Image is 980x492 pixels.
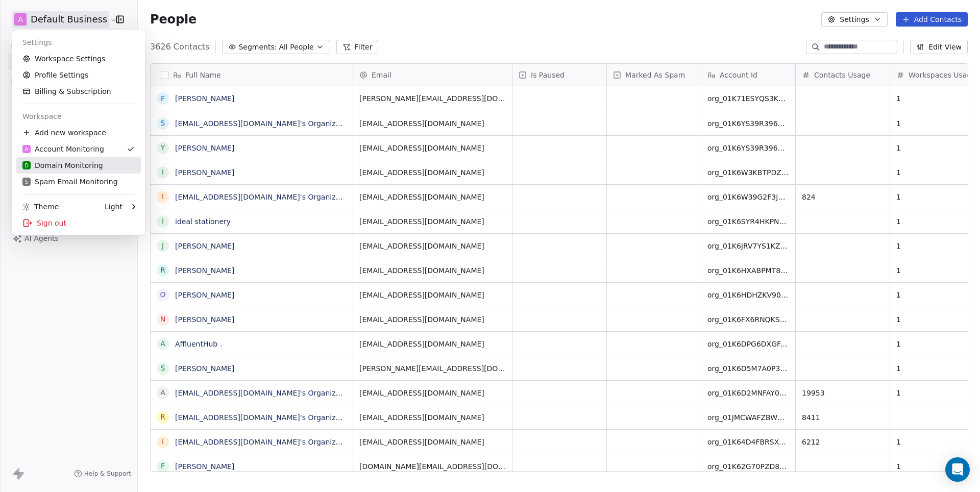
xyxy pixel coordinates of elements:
div: Account Monitoring [22,144,104,154]
span: S [25,178,28,186]
a: Billing & Subscription [16,83,141,100]
div: Spam Email Monitoring [22,177,118,187]
div: Theme [22,202,59,212]
div: Settings [16,34,141,51]
div: Workspace [16,108,141,125]
div: Light [105,202,122,212]
a: Workspace Settings [16,51,141,67]
span: D [24,162,29,169]
div: Domain Monitoring [22,160,103,170]
div: Sign out [16,215,141,231]
div: Add new workspace [16,125,141,141]
a: Profile Settings [16,67,141,83]
span: A [25,145,29,153]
